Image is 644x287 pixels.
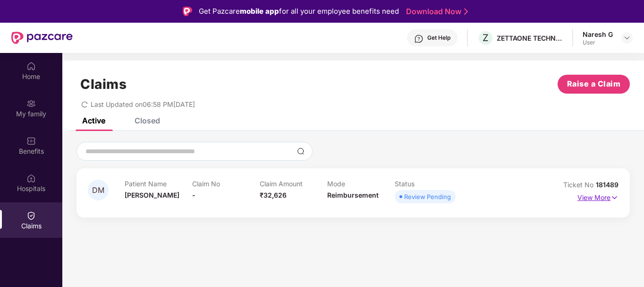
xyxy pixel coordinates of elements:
span: Raise a Claim [567,78,621,90]
img: svg+xml;base64,PHN2ZyBpZD0iSG9tZSIgeG1sbnM9Imh0dHA6Ly93d3cudzMub3JnLzIwMDAvc3ZnIiB3aWR0aD0iMjAiIG... [26,61,36,71]
div: Active [82,116,105,125]
img: svg+xml;base64,PHN2ZyB3aWR0aD0iMjAiIGhlaWdodD0iMjAiIHZpZXdCb3g9IjAgMCAyMCAyMCIgZmlsbD0ibm9uZSIgeG... [26,99,36,108]
span: DM [92,186,104,194]
img: svg+xml;base64,PHN2ZyBpZD0iU2VhcmNoLTMyeDMyIiB4bWxucz0iaHR0cDovL3d3dy53My5vcmcvMjAwMC9zdmciIHdpZH... [297,148,305,155]
p: Claim Amount [260,180,327,188]
div: ZETTAONE TECHNOLOGIES INDIA PRIVATE LIMITED [497,34,563,43]
img: svg+xml;base64,PHN2ZyBpZD0iSGVscC0zMngzMiIgeG1sbnM9Imh0dHA6Ly93d3cudzMub3JnLzIwMDAvc3ZnIiB3aWR0aD... [414,34,424,43]
a: Download Now [406,7,465,17]
span: - [192,191,195,199]
h1: Claims [80,76,127,92]
div: Get Help [427,34,450,42]
p: Status [395,180,462,188]
img: Logo [183,7,192,16]
div: Closed [135,116,160,125]
img: svg+xml;base64,PHN2ZyBpZD0iQmVuZWZpdHMiIHhtbG5zPSJodHRwOi8vd3d3LnczLm9yZy8yMDAwL3N2ZyIgd2lkdGg9Ij... [26,136,36,146]
span: [PERSON_NAME] [125,191,179,199]
strong: mobile app [240,7,279,16]
span: Z [483,32,489,43]
p: View More [577,190,619,203]
span: Ticket No [563,181,596,189]
img: Stroke [464,7,468,17]
div: Naresh G [583,30,613,39]
p: Claim No [192,180,260,188]
img: New Pazcare Logo [11,32,73,44]
p: Patient Name [125,180,192,188]
span: 181489 [596,181,619,189]
img: svg+xml;base64,PHN2ZyBpZD0iSG9zcGl0YWxzIiB4bWxucz0iaHR0cDovL3d3dy53My5vcmcvMjAwMC9zdmciIHdpZHRoPS... [26,174,36,183]
img: svg+xml;base64,PHN2ZyB4bWxucz0iaHR0cDovL3d3dy53My5vcmcvMjAwMC9zdmciIHdpZHRoPSIxNyIgaGVpZ2h0PSIxNy... [610,192,619,203]
img: svg+xml;base64,PHN2ZyBpZD0iQ2xhaW0iIHhtbG5zPSJodHRwOi8vd3d3LnczLm9yZy8yMDAwL3N2ZyIgd2lkdGg9IjIwIi... [26,211,36,220]
span: Reimbursement [327,191,379,199]
span: ₹32,626 [260,191,287,199]
div: Get Pazcare for all your employee benefits need [199,6,399,17]
p: Mode [327,180,395,188]
img: svg+xml;base64,PHN2ZyBpZD0iRHJvcGRvd24tMzJ4MzIiIHhtbG5zPSJodHRwOi8vd3d3LnczLm9yZy8yMDAwL3N2ZyIgd2... [623,34,631,42]
span: Last Updated on 06:58 PM[DATE] [91,100,195,108]
div: Review Pending [404,192,451,201]
button: Raise a Claim [558,75,630,94]
span: redo [81,100,88,108]
div: User [583,39,613,46]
